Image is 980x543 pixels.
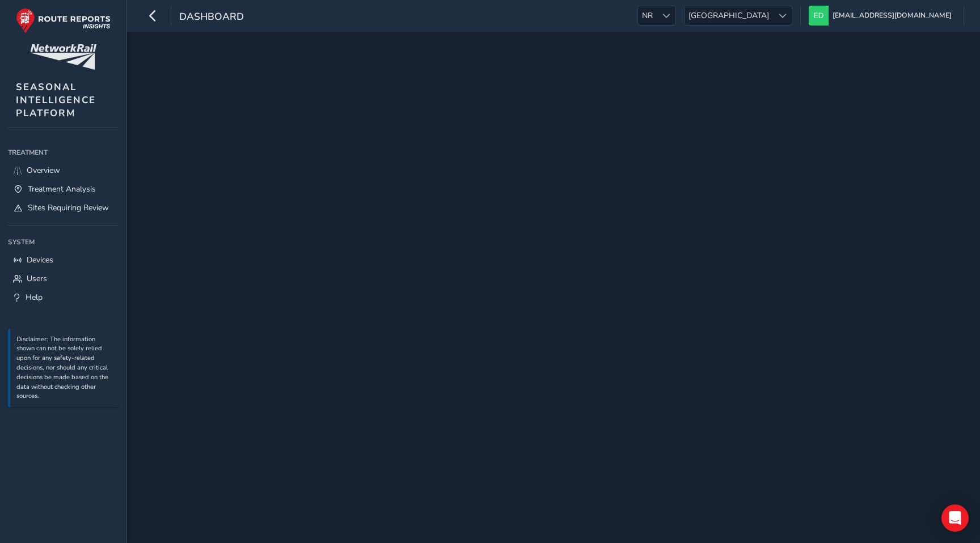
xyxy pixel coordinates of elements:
span: [GEOGRAPHIC_DATA] [685,6,773,25]
span: Users [27,273,47,284]
span: Sites Requiring Review [28,202,109,213]
span: Devices [27,254,53,265]
a: Devices [8,251,119,269]
span: Overview [27,165,60,176]
a: Overview [8,161,119,180]
div: Treatment [8,144,119,161]
p: Disclaimer: The information shown can not be solely relied upon for any safety-related decisions,... [16,335,113,402]
div: Open Intercom Messenger [941,504,969,532]
a: Treatment Analysis [8,180,119,198]
span: SEASONAL INTELLIGENCE PLATFORM [16,80,96,120]
button: [EMAIL_ADDRESS][DOMAIN_NAME] [809,6,956,26]
a: Help [8,288,119,307]
div: System [8,234,119,251]
span: [EMAIL_ADDRESS][DOMAIN_NAME] [833,6,952,26]
a: Users [8,269,119,288]
span: Help [26,292,43,303]
img: rr logo [16,8,111,33]
span: dashboard [179,10,244,26]
img: diamond-layout [809,6,829,26]
a: Sites Requiring Review [8,198,119,217]
span: NR [638,6,657,25]
img: customer logo [30,44,96,70]
span: Treatment Analysis [28,184,96,194]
